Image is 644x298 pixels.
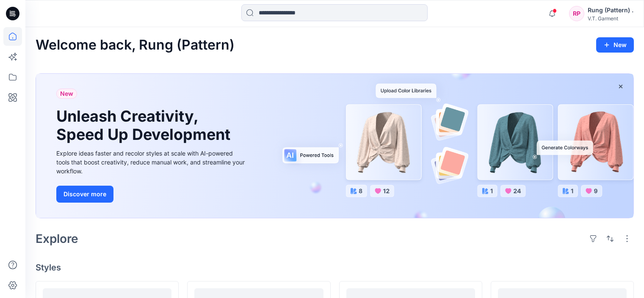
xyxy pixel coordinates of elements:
a: Discover more [56,186,247,203]
h2: Explore [36,232,78,245]
h2: Welcome back, Rung (Pattern) [36,37,235,53]
div: RP [569,6,584,21]
button: Discover more [56,186,113,203]
h4: Styles [36,262,634,273]
button: New [596,37,634,53]
div: V.T. Garment [588,15,633,22]
span: New [60,89,73,99]
div: Explore ideas faster and recolor styles at scale with AI-powered tools that boost creativity, red... [56,149,247,175]
h1: Unleash Creativity, Speed Up Development [56,107,234,144]
div: Rung (Pattern) . [588,5,633,15]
